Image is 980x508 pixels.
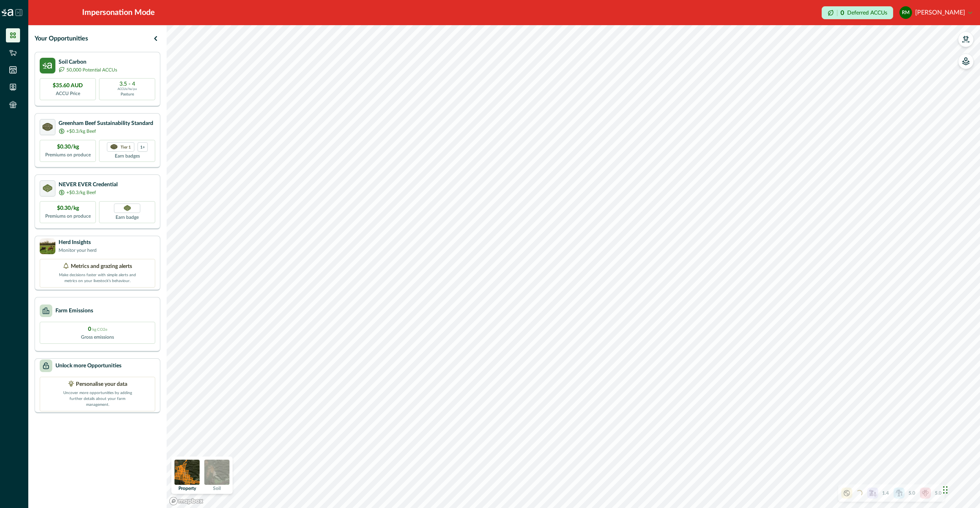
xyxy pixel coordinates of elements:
button: Rodney McIntyre[PERSON_NAME] [899,3,972,22]
p: Herd Insights [59,238,97,247]
div: more credentials avaialble [138,142,148,152]
p: 3.5 - 4 [119,81,135,87]
img: property preview [174,460,200,485]
span: kg CO2e [92,328,107,332]
p: +$0.3/kg Beef [66,189,96,196]
p: $0.30/kg [57,143,79,151]
img: Logo [2,9,13,16]
img: certification logo [110,144,117,150]
p: Premiums on produce [45,151,91,158]
p: $35.60 AUD [53,82,83,90]
p: Pasture [121,92,134,97]
p: 1+ [140,144,145,149]
p: Uncover more opportunities by adding further details about your farm management. [58,389,137,408]
p: Make decisions faster with simple alerts and metrics on your livestock’s behaviour. [58,271,137,284]
p: NEVER EVER Credential [59,181,117,189]
p: Monitor your herd [59,247,97,254]
img: Greenham NEVER EVER certification badge [124,205,131,211]
p: ACCUs/ha/pa [117,87,137,92]
p: Soil [213,486,221,491]
div: Drag [943,478,948,502]
p: Tier 1 [121,144,131,149]
p: Metrics and grazing alerts [71,262,132,271]
p: Property [178,486,196,491]
p: 0 [88,325,107,334]
p: +$0.3/kg Beef [66,128,96,135]
div: Impersonation Mode [82,7,155,18]
p: Earn badge [116,213,139,221]
p: Earn badges [115,152,140,160]
p: 5.0 [908,490,915,497]
p: 50,000 Potential ACCUs [66,66,117,73]
p: 5.0 [935,490,941,497]
a: Mapbox logo [169,497,204,506]
p: Your Opportunities [35,34,88,43]
img: soil preview [204,460,229,485]
p: Gross emissions [81,334,114,341]
p: Premiums on produce [45,213,91,220]
iframe: Chat Widget [941,470,980,508]
p: 1.4 [882,490,889,497]
img: certification logo [42,123,53,131]
p: Unlock more Opportunities [55,362,121,370]
p: Personalise your data [76,380,127,389]
p: $0.30/kg [57,204,79,213]
p: ACCU Price [56,90,80,97]
p: 0 [841,10,844,16]
img: certification logo [43,184,53,192]
p: Soil Carbon [59,58,117,66]
p: Deferred ACCUs [847,10,887,16]
p: Farm Emissions [55,307,93,315]
p: Greenham Beef Sustainability Standard [59,119,153,128]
